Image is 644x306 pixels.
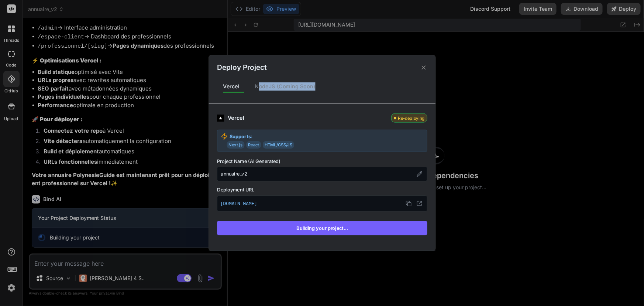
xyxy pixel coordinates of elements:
p: [DOMAIN_NAME] [220,199,424,208]
label: Deployment URL [217,186,427,193]
strong: Supports: [230,133,252,140]
span: React [246,141,261,149]
span: HTML/CSS/JS [263,141,294,149]
img: logo [217,115,224,122]
div: Vercel [228,114,388,122]
div: Re-deploying [391,113,427,123]
span: Next.js [227,141,244,149]
button: Building your project... [217,221,427,235]
button: Copy URL [404,199,413,208]
h2: Deploy Project [217,62,266,73]
div: NodeJS (Coming Soon) [249,79,321,94]
button: Open in new tab [414,199,424,208]
div: Vercel [217,79,245,94]
div: annuaire_v2 [217,167,427,181]
label: Project Name (AI Generated) [217,158,427,165]
button: Edit project name [415,170,423,178]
